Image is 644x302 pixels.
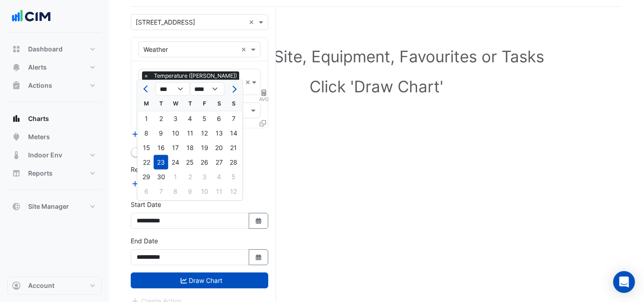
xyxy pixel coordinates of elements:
[141,82,152,96] button: Previous month
[28,281,54,290] span: Account
[12,63,21,72] app-icon: Alerts
[154,170,168,184] div: 30
[212,170,226,184] div: 4
[197,170,212,184] div: Friday, October 3, 2025
[28,151,62,160] span: Indoor Env
[12,81,21,90] app-icon: Actions
[168,96,183,111] div: W
[212,111,226,126] div: 6
[212,170,226,184] div: Saturday, October 4, 2025
[139,126,154,141] div: 8
[226,141,241,155] div: 21
[212,126,226,141] div: Saturday, September 13, 2025
[7,58,102,76] button: Alerts
[183,111,197,126] div: 4
[139,184,154,199] div: Monday, October 6, 2025
[228,82,239,96] button: Next month
[154,141,168,155] div: Tuesday, September 16, 2025
[28,169,53,178] span: Reports
[197,111,212,126] div: Friday, September 5, 2025
[197,96,212,111] div: F
[183,170,197,184] div: Thursday, October 2, 2025
[154,126,168,141] div: 9
[154,141,168,155] div: 16
[168,111,183,126] div: 3
[152,71,239,81] span: Temperature (Celcius)
[28,63,47,72] span: Alerts
[151,77,602,96] h1: Click 'Draw Chart'
[212,155,226,170] div: 27
[131,200,161,209] label: Start Date
[226,111,241,126] div: Sunday, September 7, 2025
[7,110,102,128] button: Charts
[28,81,52,90] span: Actions
[139,111,154,126] div: 1
[139,126,154,141] div: Monday, September 8, 2025
[131,272,268,288] button: Draw Chart
[226,111,241,126] div: 7
[28,114,49,123] span: Charts
[168,141,183,155] div: Wednesday, September 17, 2025
[7,277,102,295] button: Account
[190,82,225,96] select: Select year
[12,151,21,160] app-icon: Indoor Env
[226,96,241,111] div: S
[197,141,212,155] div: 19
[154,111,168,126] div: Tuesday, September 2, 2025
[226,155,241,170] div: Sunday, September 28, 2025
[168,155,183,170] div: Wednesday, September 24, 2025
[12,169,21,178] app-icon: Reports
[168,111,183,126] div: Wednesday, September 3, 2025
[12,202,21,211] app-icon: Site Manager
[7,146,102,164] button: Indoor Env
[255,217,263,225] fa-icon: Select Date
[197,126,212,141] div: 12
[197,111,212,126] div: 5
[168,141,183,155] div: 17
[226,126,241,141] div: Sunday, September 14, 2025
[212,155,226,170] div: Saturday, September 27, 2025
[154,96,168,111] div: T
[183,111,197,126] div: Thursday, September 4, 2025
[156,82,190,96] select: Select month
[259,96,268,103] span: AVG
[154,155,168,170] div: 23
[154,184,168,199] div: 7
[197,155,212,170] div: 26
[28,45,63,54] span: Dashboard
[154,126,168,141] div: Tuesday, September 9, 2025
[212,141,226,155] div: Saturday, September 20, 2025
[12,45,21,54] app-icon: Dashboard
[183,126,197,141] div: Thursday, September 11, 2025
[154,111,168,126] div: 2
[11,7,52,25] img: Company Logo
[7,164,102,182] button: Reports
[226,126,241,141] div: 14
[131,165,178,174] label: Reference Lines
[183,141,197,155] div: 18
[28,132,50,141] span: Meters
[249,17,256,27] span: Clear
[197,155,212,170] div: Friday, September 26, 2025
[226,155,241,170] div: 28
[197,170,212,184] div: 3
[183,155,197,170] div: Thursday, September 25, 2025
[131,178,198,189] button: Add Reference Line
[7,40,102,58] button: Dashboard
[226,170,241,184] div: 5
[245,77,251,87] span: Clear
[151,47,602,66] h1: Select a Site, Equipment, Favourites or Tasks
[139,184,154,199] div: 6
[241,45,249,54] span: Clear
[168,126,183,141] div: Wednesday, September 10, 2025
[7,197,102,216] button: Site Manager
[168,170,183,184] div: Wednesday, October 1, 2025
[142,71,150,81] span: ×
[131,129,186,139] button: Add Equipment
[183,170,197,184] div: 2
[168,170,183,184] div: 1
[197,141,212,155] div: Friday, September 19, 2025
[7,76,102,95] button: Actions
[12,132,21,141] app-icon: Meters
[212,111,226,126] div: Saturday, September 6, 2025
